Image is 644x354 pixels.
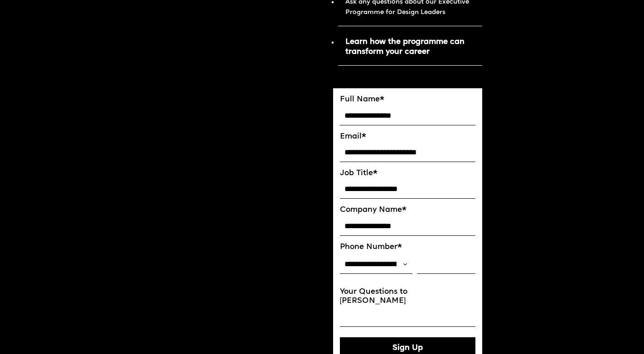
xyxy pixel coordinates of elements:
[340,206,476,215] label: Company Name
[345,38,465,56] strong: Learn how the programme can transform your career
[340,132,476,141] label: Email
[340,169,476,178] label: Job Title
[340,287,476,306] label: Your Questions to [PERSON_NAME]
[340,243,476,252] label: Phone Number
[340,95,476,104] label: Full Name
